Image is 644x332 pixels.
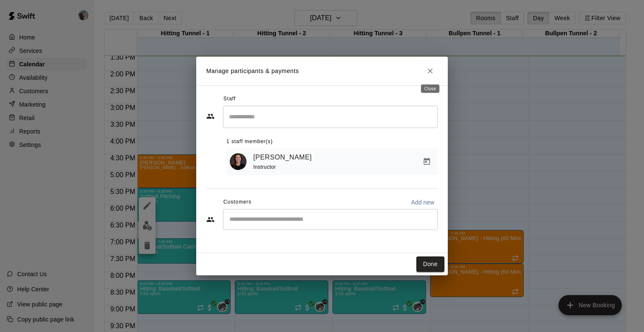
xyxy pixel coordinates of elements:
[423,63,438,78] button: Close
[230,153,247,170] img: Gill Ciurej
[223,196,252,209] span: Customers
[253,164,276,170] span: Instructor
[223,92,236,106] span: Staff
[226,135,273,149] span: 1 staff member(s)
[206,67,299,76] p: Manage participants & payments
[206,112,215,120] svg: Staff
[223,106,438,128] div: Search staff
[408,196,438,209] button: Add new
[223,209,438,230] div: Start typing to search customers...
[419,154,434,169] button: Manage bookings & payment
[253,152,312,163] a: [PERSON_NAME]
[206,215,215,224] svg: Customers
[421,84,439,93] div: Close
[416,256,444,272] button: Done
[411,198,434,207] p: Add new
